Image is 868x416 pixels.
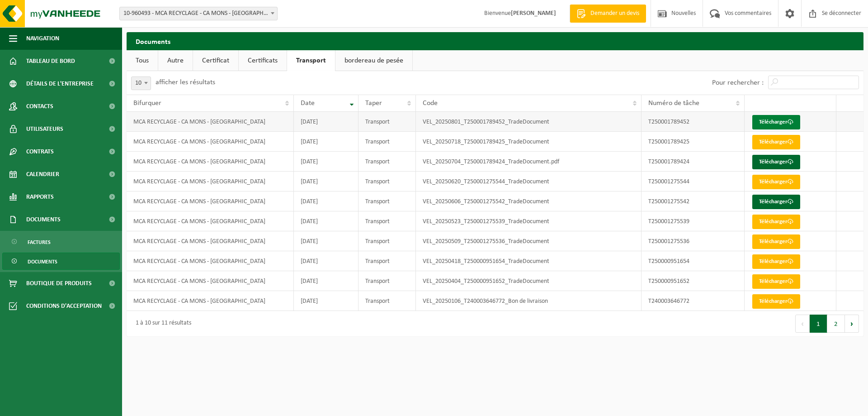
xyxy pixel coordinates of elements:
font: Tableau de bord [26,58,75,65]
font: Se déconnecter [822,10,861,17]
font: Documents [26,216,61,223]
a: Demander un devis [570,5,646,23]
font: Bifurquer [133,100,161,107]
button: Next [845,315,859,333]
a: Factures [2,233,120,250]
font: MCA RECYCLAGE - CA MONS - [GEOGRAPHIC_DATA] [133,158,265,165]
a: Télécharger [752,274,800,289]
font: 10-960493 - MCA RECYCLAGE - CA MONS - [GEOGRAPHIC_DATA] [123,10,287,17]
font: VEL_20250718_T250001789425_TradeDocument [423,139,549,145]
font: Transport [296,57,326,64]
font: Demander un devis [590,10,639,17]
font: Contacts [26,103,53,110]
font: [DATE] [301,139,318,145]
font: Certificats [248,57,278,64]
button: Previous [795,315,810,333]
font: VEL_20250620_T250001275544_TradeDocument [423,178,549,185]
font: VEL_20250404_T250000951652_TradeDocument [423,278,549,285]
font: Pour rechercher : [712,79,764,86]
font: MCA RECYCLAGE - CA MONS - [GEOGRAPHIC_DATA] [133,218,265,225]
font: VEL_20250418_T250000951654_TradeDocument [423,258,549,265]
font: VEL_20250509_T250001275536_TradeDocument [423,238,549,245]
font: afficher les résultats [156,79,215,86]
font: [DATE] [301,178,318,185]
font: Transport [365,158,390,165]
a: Télécharger [752,175,800,189]
font: T250001275536 [648,238,689,245]
a: Télécharger [752,195,800,209]
a: Télécharger [752,234,800,249]
font: Rapports [26,194,54,201]
font: Documents [28,259,57,265]
font: VEL_20250606_T250001275542_TradeDocument [423,198,549,205]
font: Transport [365,258,390,265]
font: [PERSON_NAME] [511,10,556,17]
font: MCA RECYCLAGE - CA MONS - [GEOGRAPHIC_DATA] [133,178,265,185]
font: [DATE] [301,278,318,285]
font: [DATE] [301,158,318,165]
font: Documents [136,38,170,46]
font: MCA RECYCLAGE - CA MONS - [GEOGRAPHIC_DATA] [133,258,265,265]
font: T240003646772 [648,298,689,305]
font: Transport [365,298,390,305]
font: MCA RECYCLAGE - CA MONS - [GEOGRAPHIC_DATA] [133,198,265,205]
font: bordereau de pesée [344,57,403,64]
font: MCA RECYCLAGE - CA MONS - [GEOGRAPHIC_DATA] [133,238,265,245]
font: Transport [365,238,390,245]
a: Télécharger [752,215,800,229]
font: [DATE] [301,298,318,305]
span: 10 [131,77,151,90]
font: Boutique de produits [26,280,92,287]
font: Télécharger [759,278,788,284]
span: 10-960493 - MCA RECYCLAGE - CA MONS - MONS [120,7,277,20]
font: Transport [365,178,390,185]
font: Factures [28,240,51,245]
a: Télécharger [752,254,800,269]
font: Code [423,100,438,107]
font: [DATE] [301,238,318,245]
font: T250001275544 [648,178,689,185]
font: Télécharger [759,199,788,205]
font: Télécharger [759,119,788,125]
font: VEL_20250523_T250001275539_TradeDocument [423,218,549,225]
font: T250001789424 [648,158,689,165]
span: 10-960493 - MCA RECYCLAGE - CA MONS - MONS [119,7,278,20]
a: Documents [2,253,120,270]
font: Contrats [26,148,54,155]
font: VEL_20250704_T250001789424_TradeDocument.pdf [423,158,559,165]
button: 1 [810,315,827,333]
font: Télécharger [759,159,788,165]
font: Navigation [26,35,59,42]
font: Autre [167,57,184,64]
font: MCA RECYCLAGE - CA MONS - [GEOGRAPHIC_DATA] [133,119,265,125]
font: Transport [365,198,390,205]
font: T250000951652 [648,278,689,285]
font: MCA RECYCLAGE - CA MONS - [GEOGRAPHIC_DATA] [133,298,265,305]
font: Télécharger [759,258,788,264]
font: [DATE] [301,258,318,265]
font: Vos commentaires [725,10,771,17]
font: Détails de l'entreprise [26,81,94,87]
font: Taper [365,100,382,107]
font: [DATE] [301,218,318,225]
font: Bienvenue [484,10,511,17]
font: Transport [365,278,390,285]
a: Télécharger [752,294,800,309]
font: [DATE] [301,198,318,205]
font: VEL_20250801_T250001789452_TradeDocument [423,119,549,125]
font: 10 [135,80,142,86]
font: T250000951654 [648,258,689,265]
font: Transport [365,218,390,225]
a: Télécharger [752,155,800,169]
font: Télécharger [759,179,788,185]
font: [DATE] [301,119,318,125]
font: Utilisateurs [26,126,63,133]
a: Télécharger [752,135,800,149]
a: Télécharger [752,115,800,129]
font: Nouvelles [671,10,696,17]
font: MCA RECYCLAGE - CA MONS - [GEOGRAPHIC_DATA] [133,139,265,145]
font: T250001789425 [648,139,689,145]
font: Conditions d'acceptation [26,303,102,310]
font: Transport [365,139,390,145]
font: Télécharger [759,219,788,225]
